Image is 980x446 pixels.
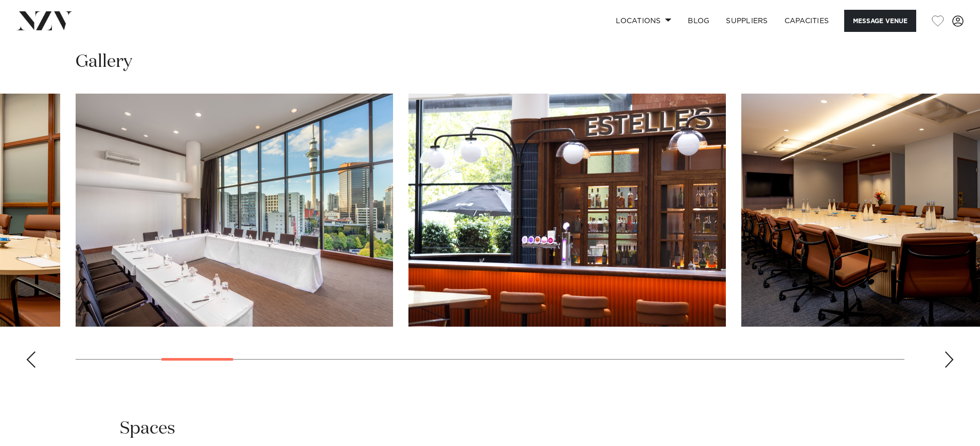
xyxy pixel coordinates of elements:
swiper-slide: 4 / 29 [76,94,393,327]
h2: Spaces [120,417,175,440]
a: Locations [608,10,680,32]
a: SUPPLIERS [718,10,776,32]
swiper-slide: 5 / 29 [408,94,726,327]
h2: Gallery [76,50,132,74]
button: Message Venue [844,10,916,32]
a: Capacities [776,10,838,32]
img: nzv-logo.png [16,11,73,30]
a: BLOG [680,10,718,32]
